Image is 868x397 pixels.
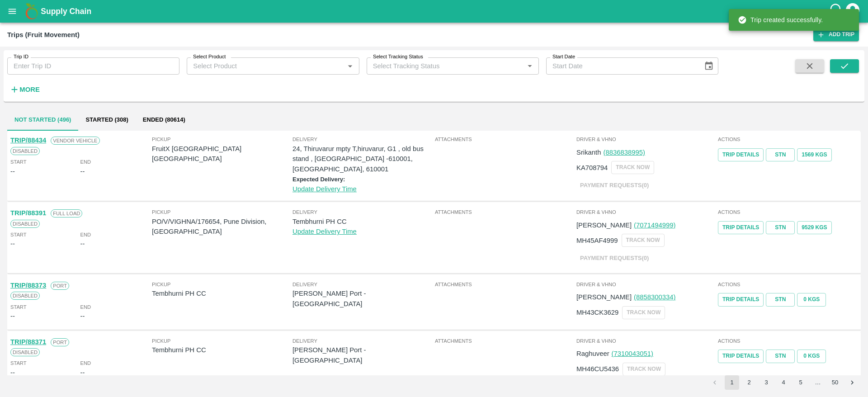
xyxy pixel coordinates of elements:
[634,222,675,229] a: (7071494999)
[759,375,774,390] button: Go to page 3
[80,239,85,249] div: --
[718,148,764,161] a: Trip Details
[576,364,619,374] p: MH46CU5436
[718,280,858,288] span: Actions
[7,29,80,41] div: Trips (Fruit Movement)
[51,338,69,346] span: Port
[576,163,608,173] p: KA708794
[152,345,292,355] p: Tembhurni PH CC
[292,208,433,216] span: Delivery
[718,337,858,345] span: Actions
[10,292,40,300] span: Disabled
[742,375,756,390] button: Go to page 2
[612,350,653,357] a: (7310043051)
[10,231,26,239] span: Start
[766,148,795,161] a: STN
[797,350,826,363] button: 0 Kgs
[603,149,645,156] a: (8836838995)
[292,337,433,345] span: Delivery
[10,359,26,367] span: Start
[10,239,15,249] div: --
[546,57,697,75] input: Start Date
[51,209,82,217] span: Full Load
[706,375,861,390] nav: pagination navigation
[80,311,85,321] div: --
[435,280,575,288] span: Attachments
[10,338,46,345] a: TRIP/88371
[292,280,433,288] span: Delivery
[152,288,292,298] p: Tembhurni PH CC
[152,217,292,237] p: PO/V/VIGHNA/176654, Pune Division, [GEOGRAPHIC_DATA]
[576,208,716,216] span: Driver & VHNo
[435,208,575,216] span: Attachments
[435,135,575,143] span: Attachments
[576,236,618,246] p: MH45AF4999
[718,350,764,363] a: Trip Details
[797,148,831,161] button: 1569 Kgs
[41,7,91,16] b: Supply Chain
[193,53,226,61] label: Select Product
[19,86,40,93] strong: More
[152,337,292,345] span: Pickup
[292,217,433,227] p: Tembhurni PH CC
[700,57,717,75] button: Choose date
[829,3,844,19] div: customer-support
[7,82,42,97] button: More
[7,57,179,75] input: Enter Trip ID
[80,368,85,378] div: --
[576,149,601,156] span: Srikanth
[14,53,28,61] label: Trip ID
[828,375,842,390] button: Go to page 50
[766,221,795,234] a: STN
[845,375,859,390] button: Go to next page
[813,28,859,41] a: Add Trip
[718,293,764,306] a: Trip Details
[797,293,826,306] button: 0 Kgs
[189,60,341,72] input: Select Product
[23,2,41,20] img: logo
[634,293,675,301] a: (8858300334)
[10,166,15,176] div: --
[292,345,433,365] p: [PERSON_NAME] Port - [GEOGRAPHIC_DATA]
[292,288,433,309] p: [PERSON_NAME] Port - [GEOGRAPHIC_DATA]
[811,378,825,387] div: …
[10,303,26,311] span: Start
[152,144,292,164] p: FruitX [GEOGRAPHIC_DATA] [GEOGRAPHIC_DATA]
[136,109,193,131] button: Ended (80614)
[80,359,91,367] span: End
[41,5,829,18] a: Supply Chain
[766,350,795,363] a: STN
[51,137,99,145] span: Vendor Vehicle
[292,185,357,193] a: Update Delivery Time
[576,307,618,317] p: MH43CK3629
[80,303,91,311] span: End
[7,109,78,131] button: Not Started (496)
[292,144,433,174] p: 24, Thiruvarur mpty T,hiruvarur, G1 , old bus stand , [GEOGRAPHIC_DATA] -610001, [GEOGRAPHIC_DATA...
[10,311,15,321] div: --
[10,368,15,378] div: --
[844,2,861,21] div: account of current user
[552,53,575,61] label: Start Date
[2,1,23,22] button: open drawer
[766,293,795,306] a: STN
[369,60,509,72] input: Select Tracking Status
[576,293,632,301] span: [PERSON_NAME]
[292,135,433,143] span: Delivery
[576,350,609,357] span: Raghuveer
[51,282,69,290] span: Port
[80,231,91,239] span: End
[10,147,40,155] span: Disabled
[10,137,46,144] a: TRIP/88434
[718,135,858,143] span: Actions
[80,166,85,176] div: --
[718,221,764,234] a: Trip Details
[78,109,135,131] button: Started (308)
[10,348,40,356] span: Disabled
[152,208,292,216] span: Pickup
[292,176,345,183] label: Expected Delivery:
[576,337,716,345] span: Driver & VHNo
[797,221,831,234] button: 9529 Kgs
[776,375,791,390] button: Go to page 4
[10,158,26,166] span: Start
[435,337,575,345] span: Attachments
